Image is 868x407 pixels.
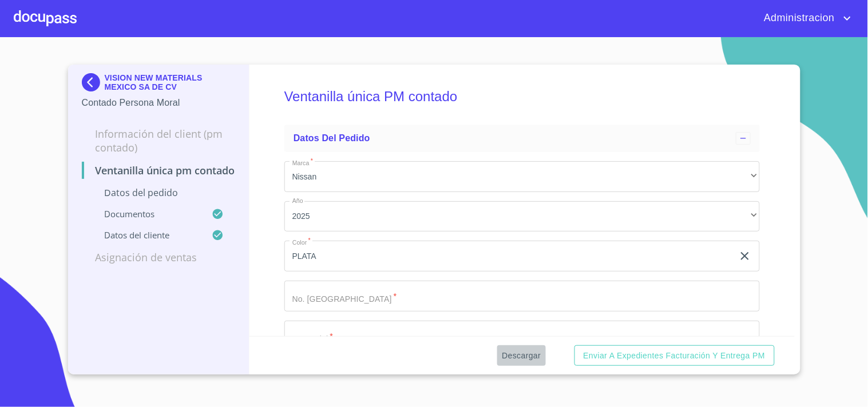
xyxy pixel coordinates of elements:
span: Enviar a Expedientes Facturación y Entrega PM [584,349,766,363]
img: Docupass spot blue [82,73,105,91]
span: Descargar [502,349,541,363]
p: Datos del cliente [82,229,212,241]
button: account of current user [755,9,854,27]
p: Documentos [82,208,212,220]
button: Descargar [497,345,545,366]
button: clear input [738,249,752,263]
p: Datos del pedido [82,186,236,199]
div: VISION NEW MATERIALS MEXICO SA DE CV [82,73,236,96]
p: VISION NEW MATERIALS MEXICO SA DE CV [105,73,236,91]
div: 2025 [284,201,760,232]
div: Nissan [284,161,760,192]
p: Ventanilla única PM contado [82,163,236,177]
p: Asignación de Ventas [82,250,236,264]
span: Datos del pedido [294,133,370,143]
div: Datos del pedido [284,125,760,152]
span: Administracion [755,9,841,27]
p: Información del Client (PM contado) [82,127,236,154]
p: Contado Persona Moral [82,96,236,110]
button: Enviar a Expedientes Facturación y Entrega PM [574,345,775,366]
h5: Ventanilla única PM contado [284,73,760,120]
